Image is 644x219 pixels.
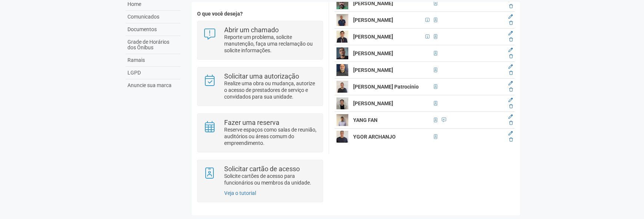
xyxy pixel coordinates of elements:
[203,119,317,146] a: Fazer uma reserva Reserve espaços como salas de reunião, auditórios ou áreas comum do empreendime...
[509,104,513,109] a: Excluir membro
[224,126,317,146] p: Reserve espaços como salas de reunião, auditórios ou áreas comum do empreendimento.
[353,34,393,40] strong: [PERSON_NAME]
[508,131,513,136] a: Editar membro
[336,64,348,76] img: user.png
[224,190,256,196] a: Veja o tutorial
[508,97,513,103] a: Editar membro
[126,79,180,92] a: Anuncie sua marca
[203,166,317,186] a: Solicitar cartão de acesso Solicite cartões de acesso para funcionários ou membros da unidade.
[509,87,513,92] a: Excluir membro
[353,0,393,6] strong: [PERSON_NAME]
[508,14,513,19] a: Editar membro
[126,36,180,54] a: Grade de Horários dos Ônibus
[336,114,348,126] img: user.png
[126,11,180,23] a: Comunicados
[197,11,323,17] h4: O que você deseja?
[126,23,180,36] a: Documentos
[336,14,348,26] img: user.png
[224,34,317,54] p: Reporte um problema, solicite manutenção, faça uma reclamação ou solicite informações.
[336,31,348,43] img: user.png
[509,20,513,26] a: Excluir membro
[509,120,513,126] a: Excluir membro
[353,50,393,56] strong: [PERSON_NAME]
[336,81,348,93] img: user.png
[224,119,279,126] strong: Fazer uma reserva
[336,131,348,143] img: user.png
[353,100,393,106] strong: [PERSON_NAME]
[126,67,180,79] a: LGPD
[508,47,513,53] a: Editar membro
[224,72,299,80] strong: Solicitar uma autorização
[353,117,378,123] strong: YANG FAN
[508,31,513,36] a: Editar membro
[509,70,513,76] a: Excluir membro
[509,37,513,42] a: Excluir membro
[353,134,396,140] strong: YGOR ARCHANJO
[224,165,300,173] strong: Solicitar cartão de acesso
[203,73,317,100] a: Solicitar uma autorização Realize uma obra ou mudança, autorize o acesso de prestadores de serviç...
[224,173,317,186] p: Solicite cartões de acesso para funcionários ou membros da unidade.
[508,81,513,86] a: Editar membro
[224,26,279,34] strong: Abrir um chamado
[508,64,513,69] a: Editar membro
[126,54,180,67] a: Ramais
[353,17,393,23] strong: [PERSON_NAME]
[203,27,317,54] a: Abrir um chamado Reporte um problema, solicite manutenção, faça uma reclamação ou solicite inform...
[509,4,513,9] a: Excluir membro
[353,84,419,90] strong: [PERSON_NAME] Patrocinio
[508,114,513,119] a: Editar membro
[509,137,513,142] a: Excluir membro
[336,47,348,59] img: user.png
[509,54,513,59] a: Excluir membro
[224,80,317,100] p: Realize uma obra ou mudança, autorize o acesso de prestadores de serviço e convidados para sua un...
[353,67,393,73] strong: [PERSON_NAME]
[336,97,348,109] img: user.png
